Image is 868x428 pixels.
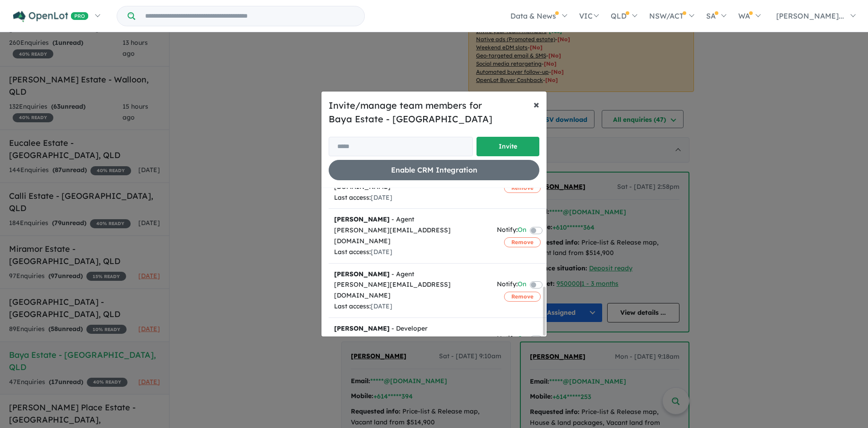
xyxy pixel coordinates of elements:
[334,324,390,332] strong: [PERSON_NAME]
[137,6,363,26] input: Try estate name, suburb, builder or developer
[334,269,486,280] div: - Agent
[334,215,390,223] strong: [PERSON_NAME]
[371,193,392,202] span: [DATE]
[476,137,539,156] button: Invite
[497,279,526,291] div: Notify:
[329,99,539,126] h5: Invite/manage team members for Baya Estate - [GEOGRAPHIC_DATA]
[504,237,541,247] button: Remove
[504,292,541,302] button: Remove
[334,334,486,356] div: [PERSON_NAME][EMAIL_ADDRESS][DOMAIN_NAME]
[334,225,486,247] div: [PERSON_NAME][EMAIL_ADDRESS][DOMAIN_NAME]
[518,279,526,291] span: On
[334,323,486,334] div: - Developer
[334,279,486,301] div: [PERSON_NAME][EMAIL_ADDRESS][DOMAIN_NAME]
[334,270,390,278] strong: [PERSON_NAME]
[497,333,526,346] div: Notify:
[334,214,486,225] div: - Agent
[776,11,844,20] span: [PERSON_NAME]...
[13,11,89,22] img: Openlot PRO Logo White
[371,302,392,310] span: [DATE]
[533,97,539,111] span: ×
[334,301,486,312] div: Last access:
[518,225,526,237] span: On
[497,225,526,237] div: Notify:
[371,248,392,256] span: [DATE]
[504,183,541,193] button: Remove
[518,333,526,346] span: On
[334,192,486,203] div: Last access:
[329,160,539,180] button: Enable CRM Integration
[334,247,486,258] div: Last access:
